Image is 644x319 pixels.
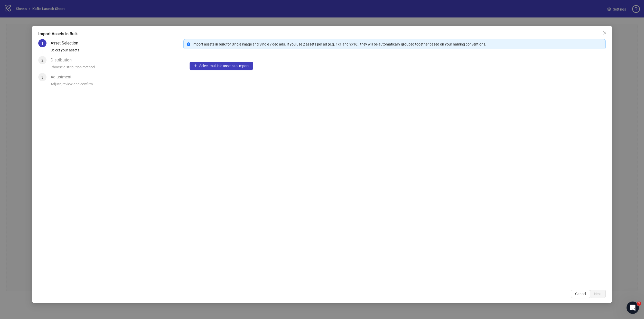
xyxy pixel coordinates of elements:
[637,302,641,306] span: 1
[38,31,605,37] div: Import Assets in Bulk
[192,41,602,47] div: Import assets in bulk for Single image and Single video ads. If you use 2 assets per ad (e.g. 1x1...
[51,56,76,64] div: Distribution
[571,290,590,298] button: Cancel
[590,290,606,298] button: Next
[51,47,179,56] div: Select your assets
[51,39,82,47] div: Asset Selection
[575,292,586,296] span: Cancel
[601,29,609,37] button: Close
[51,64,179,73] div: Choose distribution method
[41,58,43,62] span: 2
[51,73,76,81] div: Adjustment
[199,64,249,68] span: Select multiple assets to import
[603,31,607,35] span: close
[187,42,190,46] span: info-circle
[41,41,43,45] span: 1
[190,62,253,70] button: Select multiple assets to import
[194,64,197,68] span: plus
[51,81,179,90] div: Adjust, review and confirm
[627,302,639,314] iframe: Intercom live chat
[41,75,43,79] span: 3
